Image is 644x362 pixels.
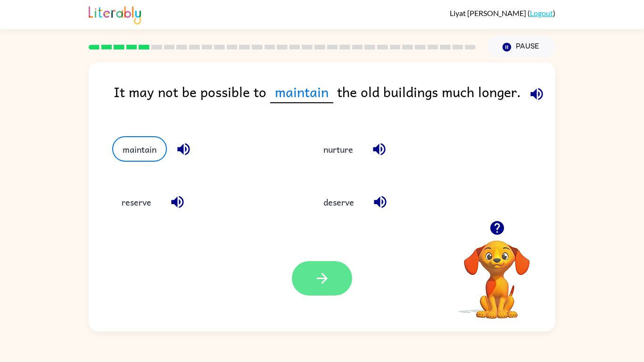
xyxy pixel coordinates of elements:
button: deserve [314,189,363,215]
button: maintain [112,136,167,162]
button: Pause [487,36,555,58]
img: Literably [89,4,141,25]
video: Your browser must support playing .mp4 files to use Literably. Please try using another browser. [450,226,544,320]
a: Logout [530,8,553,17]
span: maintain [270,81,333,103]
span: Liyat [PERSON_NAME] [450,8,528,17]
div: ( ) [450,8,555,17]
button: nurture [314,136,363,162]
div: It may not be possible to the old buildings much longer. [114,81,555,117]
button: reserve [112,189,161,215]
